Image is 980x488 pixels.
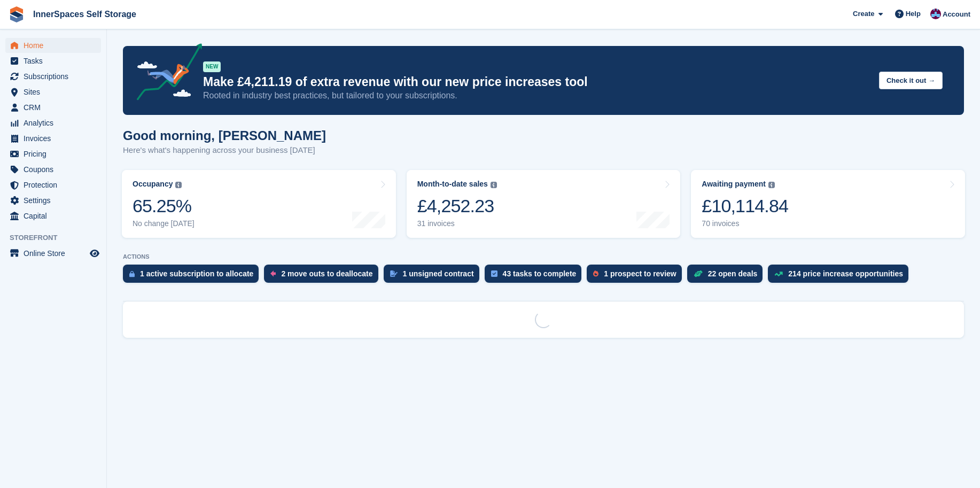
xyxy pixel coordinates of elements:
button: Check it out → [879,72,943,89]
a: menu [5,38,101,53]
div: 70 invoices [702,219,788,228]
span: Subscriptions [24,69,88,84]
p: Rooted in industry best practices, but tailored to your subscriptions. [203,90,870,102]
span: Account [943,9,970,20]
span: Online Store [24,246,88,261]
a: menu [5,208,101,223]
a: InnerSpaces Self Storage [29,5,141,23]
span: Storefront [10,233,106,243]
a: 1 prospect to review [587,265,687,288]
a: menu [5,177,101,192]
span: Tasks [24,53,88,68]
p: Here's what's happening across your business [DATE] [123,144,326,157]
div: 1 active subscription to allocate [140,269,253,278]
a: 2 move outs to deallocate [264,265,383,288]
img: task-75834270c22a3079a89374b754ae025e5fb1db73e45f91037f5363f120a921f8.svg [491,270,497,277]
a: 214 price increase opportunities [768,265,914,288]
a: menu [5,115,101,130]
div: £4,252.23 [417,195,497,217]
span: Help [906,9,921,19]
a: menu [5,69,101,84]
span: Sites [24,84,88,99]
a: menu [5,193,101,208]
div: Awaiting payment [702,180,766,189]
div: 1 unsigned contract [403,269,474,278]
span: Coupons [24,162,88,177]
div: 1 prospect to review [604,269,676,278]
img: icon-info-grey-7440780725fd019a000dd9b08b2336e03edf1995a4989e88bcd33f0948082b44.svg [175,182,182,188]
span: Pricing [24,146,88,161]
p: ACTIONS [123,253,964,260]
a: menu [5,53,101,68]
a: 1 active subscription to allocate [123,265,264,288]
div: Occupancy [133,180,173,189]
div: No change [DATE] [133,219,195,228]
div: 65.25% [133,195,195,217]
div: £10,114.84 [702,195,788,217]
div: 43 tasks to complete [503,269,577,278]
span: Create [853,9,874,19]
img: Paul Allo [930,9,941,19]
a: menu [5,146,101,161]
a: 1 unsigned contract [384,265,485,288]
a: menu [5,162,101,177]
a: Awaiting payment £10,114.84 70 invoices [691,170,965,238]
img: contract_signature_icon-13c848040528278c33f63329250d36e43548de30e8caae1d1a13099fd9432cc5.svg [390,270,398,277]
span: Home [24,38,88,53]
img: icon-info-grey-7440780725fd019a000dd9b08b2336e03edf1995a4989e88bcd33f0948082b44.svg [768,182,775,188]
img: active_subscription_to_allocate_icon-d502201f5373d7db506a760aba3b589e785aa758c864c3986d89f69b8ff3... [129,270,135,277]
img: deal-1b604bf984904fb50ccaf53a9ad4b4a5d6e5aea283cecdc64d6e3604feb123c2.svg [694,270,703,277]
img: price_increase_opportunities-93ffe204e8149a01c8c9dc8f82e8f89637d9d84a8eef4429ea346261dce0b2c0.svg [774,272,783,276]
a: menu [5,246,101,261]
a: 22 open deals [687,265,768,288]
p: Make £4,211.19 of extra revenue with our new price increases tool [203,74,870,90]
a: menu [5,100,101,115]
img: price-adjustments-announcement-icon-8257ccfd72463d97f412b2fc003d46551f7dbcb40ab6d574587a9cd5c0d94... [128,43,203,104]
span: Analytics [24,115,88,130]
img: prospect-51fa495bee0391a8d652442698ab0144808aea92771e9ea1ae160a38d050c398.svg [593,270,598,277]
div: 2 move outs to deallocate [281,269,372,278]
div: 22 open deals [708,269,758,278]
img: icon-info-grey-7440780725fd019a000dd9b08b2336e03edf1995a4989e88bcd33f0948082b44.svg [491,182,497,188]
a: Occupancy 65.25% No change [DATE] [122,170,396,238]
img: move_outs_to_deallocate_icon-f764333ba52eb49d3ac5e1228854f67142a1ed5810a6f6cc68b1a99e826820c5.svg [270,270,276,277]
div: 214 price increase opportunities [788,269,903,278]
div: Month-to-date sales [417,180,488,189]
a: 43 tasks to complete [485,265,587,288]
a: Month-to-date sales £4,252.23 31 invoices [407,170,681,238]
a: menu [5,131,101,146]
span: Capital [24,208,88,223]
div: NEW [203,61,221,72]
span: Settings [24,193,88,208]
h1: Good morning, [PERSON_NAME] [123,128,326,143]
div: 31 invoices [417,219,497,228]
img: stora-icon-8386f47178a22dfd0bd8f6a31ec36ba5ce8667c1dd55bd0f319d3a0aa187defe.svg [9,6,25,22]
span: CRM [24,100,88,115]
a: menu [5,84,101,99]
span: Invoices [24,131,88,146]
a: Preview store [88,247,101,260]
span: Protection [24,177,88,192]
